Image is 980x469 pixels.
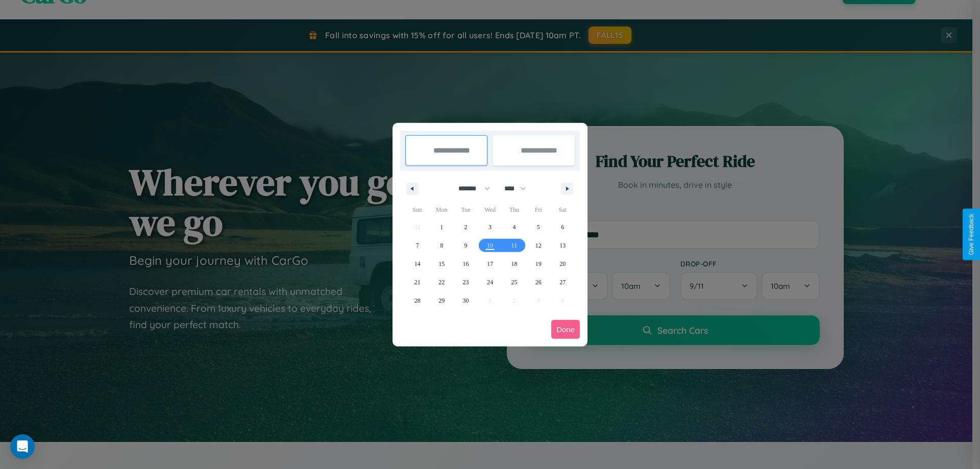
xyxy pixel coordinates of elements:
[414,273,421,291] span: 21
[454,273,478,291] button: 23
[561,218,564,236] span: 6
[502,273,526,291] button: 25
[551,255,575,273] button: 20
[535,273,542,291] span: 26
[487,236,493,255] span: 10
[526,273,550,291] button: 26
[526,202,550,218] span: Fri
[502,218,526,236] button: 4
[478,255,502,273] button: 17
[559,236,566,255] span: 13
[526,255,550,273] button: 19
[463,291,469,310] span: 30
[438,255,445,273] span: 15
[405,202,429,218] span: Sun
[487,273,493,291] span: 24
[440,218,443,236] span: 1
[463,273,469,291] span: 23
[551,218,575,236] button: 6
[551,202,575,218] span: Sat
[488,218,492,236] span: 3
[429,236,453,255] button: 8
[454,218,478,236] button: 2
[511,273,517,291] span: 25
[416,236,419,255] span: 7
[487,255,493,273] span: 17
[551,236,575,255] button: 13
[429,202,453,218] span: Mon
[478,236,502,255] button: 10
[454,291,478,310] button: 30
[512,218,516,236] span: 4
[414,255,421,273] span: 14
[464,218,468,236] span: 2
[478,218,502,236] button: 3
[429,255,453,273] button: 15
[535,236,542,255] span: 12
[511,236,518,255] span: 11
[537,218,540,236] span: 5
[429,218,453,236] button: 1
[463,255,469,273] span: 16
[405,291,429,310] button: 28
[968,214,975,255] div: Give Feedback
[511,255,517,273] span: 18
[429,273,453,291] button: 22
[502,236,526,255] button: 11
[405,236,429,255] button: 7
[551,320,580,339] button: Done
[551,273,575,291] button: 27
[414,291,421,310] span: 28
[478,273,502,291] button: 24
[559,255,566,273] span: 20
[526,218,550,236] button: 5
[405,255,429,273] button: 14
[559,273,566,291] span: 27
[526,236,550,255] button: 12
[502,202,526,218] span: Thu
[535,255,542,273] span: 19
[454,236,478,255] button: 9
[429,291,453,310] button: 29
[454,255,478,273] button: 16
[405,273,429,291] button: 21
[464,236,468,255] span: 9
[438,273,445,291] span: 22
[440,236,443,255] span: 8
[438,291,445,310] span: 29
[502,255,526,273] button: 18
[478,202,502,218] span: Wed
[10,434,35,459] div: Open Intercom Messenger
[454,202,478,218] span: Tue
